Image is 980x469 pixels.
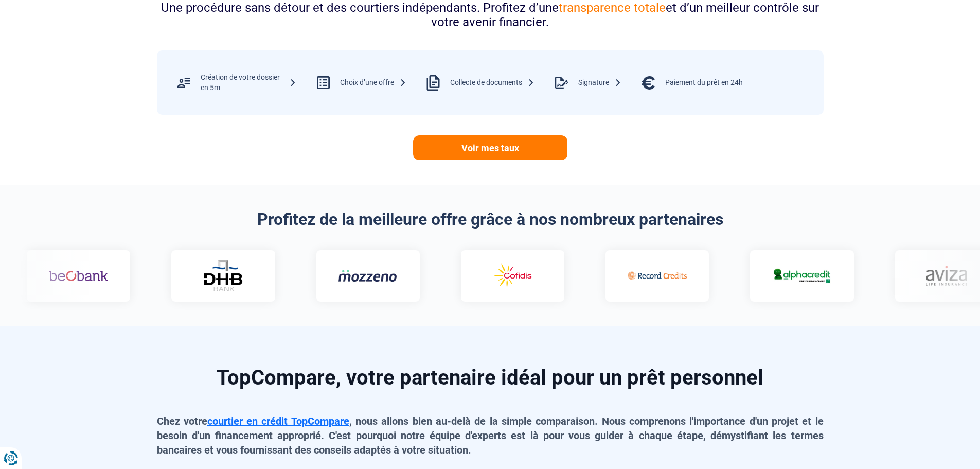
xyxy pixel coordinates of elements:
[559,1,666,15] span: transparence totale
[413,135,567,160] a: Voir mes taux
[450,78,534,88] div: Collecte de documents
[157,1,824,30] div: Une procédure sans détour et des courtiers indépendants. Profitez d’une et d’un meilleur contrôle...
[170,260,211,291] img: DHB Bank
[665,78,743,88] div: Paiement du prêt en 24h
[207,415,349,427] a: courtier en crédit TopCompare
[157,368,824,388] h2: TopCompare, votre partenaire idéal pour un prêt personnel
[740,267,799,285] img: Alphacredit
[157,414,824,457] p: Chez votre , nous allons bien au-delà de la simple comparaison. Nous comprenons l'importance d'un...
[595,261,654,291] img: Record credits
[340,78,406,88] div: Choix d’une offre
[578,78,621,88] div: Signature
[157,210,824,229] h2: Profitez de la meilleure offre grâce à nos nombreux partenaires
[201,73,296,93] div: Création de votre dossier en 5m
[306,269,365,282] img: Mozzeno
[450,261,509,291] img: Cofidis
